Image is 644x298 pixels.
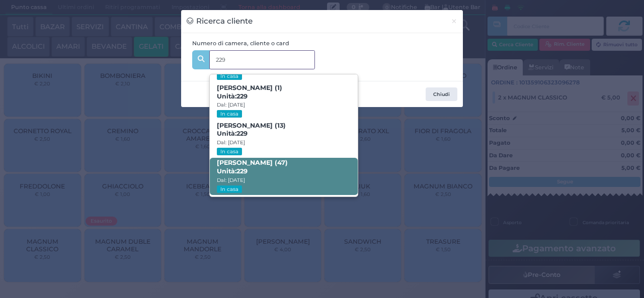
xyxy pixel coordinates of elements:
[209,50,315,69] input: Es. 'Mario Rossi', '220' o '108123234234'
[236,130,248,137] strong: 229
[217,185,242,193] small: In casa
[187,16,253,27] h3: Ricerca cliente
[217,92,248,101] span: Unità:
[217,84,282,100] b: [PERSON_NAME] (1)
[192,39,289,48] label: Numero di camera, cliente o card
[217,139,245,146] small: Dal: [DATE]
[236,167,248,175] strong: 229
[217,148,242,155] small: In casa
[217,159,288,175] b: [PERSON_NAME] (47)
[217,130,248,138] span: Unità:
[217,110,242,118] small: In casa
[217,122,286,138] b: [PERSON_NAME] (13)
[445,10,463,33] button: Chiudi
[451,16,457,27] span: ×
[217,102,245,108] small: Dal: [DATE]
[236,92,248,100] strong: 229
[217,177,245,183] small: Dal: [DATE]
[217,72,242,80] small: In casa
[217,167,248,176] span: Unità:
[426,87,457,102] button: Chiudi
